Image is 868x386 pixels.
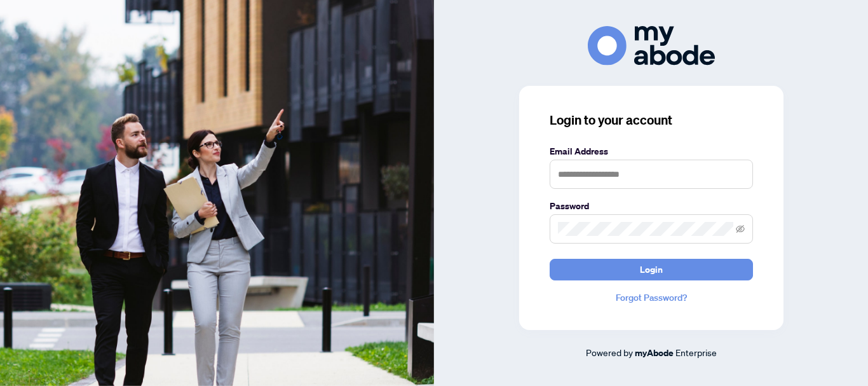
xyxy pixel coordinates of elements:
button: Login [550,259,753,280]
span: Enterprise [675,347,717,358]
span: eye-invisible [736,224,745,233]
span: Powered by [586,347,633,358]
span: Login [640,259,663,280]
img: ma-logo [588,26,715,65]
a: Forgot Password? [550,291,753,305]
label: Password [550,199,753,213]
a: myAbode [635,346,674,360]
h3: Login to your account [550,111,753,129]
label: Email Address [550,144,753,158]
